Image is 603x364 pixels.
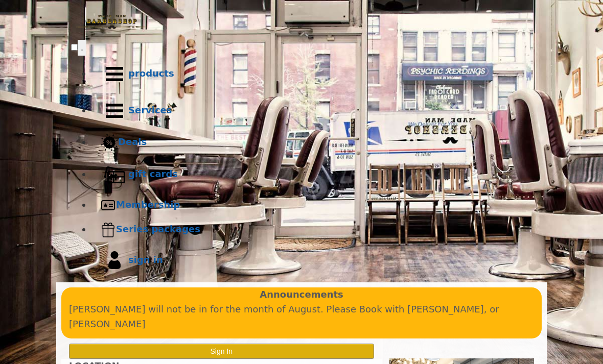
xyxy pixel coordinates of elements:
a: Productsproducts [91,56,532,92]
b: Services [128,105,172,115]
button: Sign In [69,344,374,358]
img: Series packages [101,222,116,237]
span: . [81,42,83,53]
input: menu toggle [71,44,78,51]
a: Gift cardsgift cards [91,156,532,193]
b: Deals [118,136,147,147]
a: sign insign in [91,242,532,279]
a: MembershipMembership [91,193,532,217]
a: DealsDeals [91,129,532,156]
img: Made Man Barbershop logo [71,6,153,38]
img: Membership [101,198,116,213]
p: [PERSON_NAME] will not be in for the month of August. Please Book with [PERSON_NAME], or [PERSON_... [69,302,534,332]
img: Products [101,60,128,88]
img: Deals [101,134,118,152]
b: Announcements [260,287,343,302]
img: sign in [101,247,128,274]
b: Membership [116,199,180,210]
img: Services [101,97,128,125]
b: Series packages [116,224,200,234]
a: Series packagesSeries packages [91,217,532,242]
b: sign in [128,254,163,265]
img: Gift cards [101,161,128,188]
b: products [128,68,174,79]
a: ServicesServices [91,92,532,129]
button: menu toggle [78,40,86,56]
b: gift cards [128,168,178,179]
